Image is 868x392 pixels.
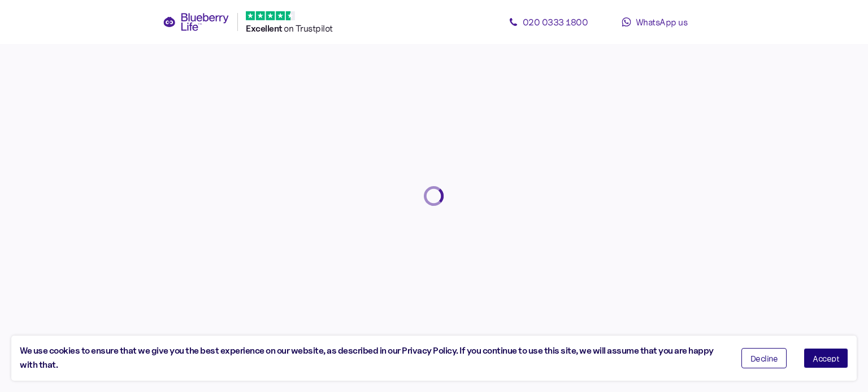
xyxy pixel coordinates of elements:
[804,348,848,368] button: Accept cookies
[741,348,787,368] button: Decline cookies
[604,11,705,33] a: WhatsApp us
[813,354,839,362] span: Accept
[636,16,688,28] span: WhatsApp us
[20,344,724,372] div: We use cookies to ensure that we give you the best experience on our website, as described in our...
[284,23,333,34] span: on Trustpilot
[750,354,778,362] span: Decline
[497,11,599,33] a: 020 0333 1800
[523,16,588,28] span: 020 0333 1800
[246,23,284,34] span: Excellent ️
